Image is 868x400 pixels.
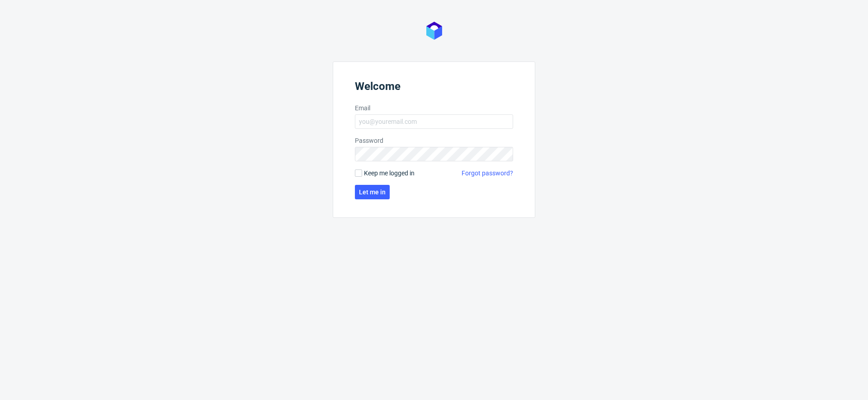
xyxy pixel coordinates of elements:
[359,189,386,195] span: Let me in
[462,169,513,178] a: Forgot password?
[364,169,415,178] span: Keep me logged in
[355,136,513,145] label: Password
[355,114,513,129] input: you@youremail.com
[355,80,513,96] header: Welcome
[355,104,513,113] label: Email
[355,185,390,199] button: Let me in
